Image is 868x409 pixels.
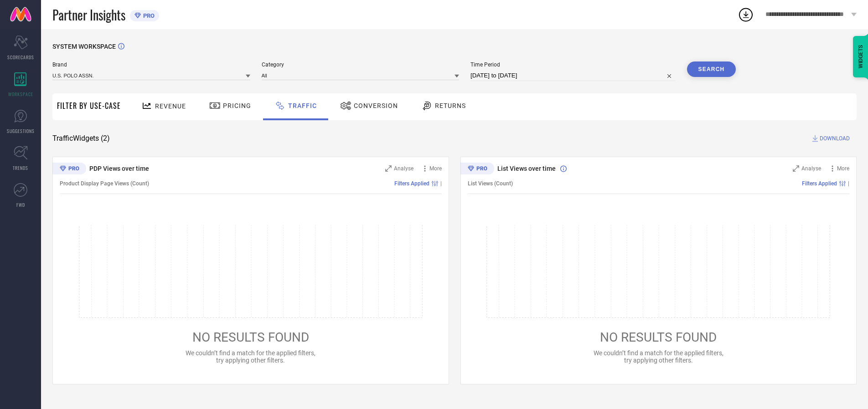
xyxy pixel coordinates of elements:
[57,100,121,111] span: Filter By Use-Case
[89,165,149,172] span: PDP Views over time
[497,165,556,172] span: List Views over time
[468,180,513,187] span: List Views (Count)
[802,180,837,187] span: Filters Applied
[186,349,315,364] span: We couldn’t find a match for the applied filters, try applying other filters.
[223,102,251,109] span: Pricing
[52,5,125,24] span: Partner Insights
[470,61,676,68] span: Time Period
[429,165,442,172] span: More
[288,102,317,109] span: Traffic
[155,102,186,110] span: Revenue
[192,330,309,345] span: NO RESULTS FOUND
[837,165,849,172] span: More
[16,201,25,208] span: FWD
[8,91,33,97] span: WORKSPACE
[793,165,799,172] svg: Zoom
[600,330,717,345] span: NO RESULTS FOUND
[470,70,676,81] input: Select time period
[52,134,110,143] span: Traffic Widgets ( 2 )
[394,180,429,187] span: Filters Applied
[354,102,398,109] span: Conversion
[7,128,35,134] span: SUGGESTIONS
[440,180,442,187] span: |
[594,349,723,364] span: We couldn’t find a match for the applied filters, try applying other filters.
[820,134,850,143] span: DOWNLOAD
[262,61,460,68] span: Category
[60,180,149,187] span: Product Display Page Views (Count)
[13,164,28,171] span: TRENDS
[52,61,250,68] span: Brand
[738,6,754,23] div: Open download list
[52,163,86,176] div: Premium
[394,165,413,172] span: Analyse
[801,165,821,172] span: Analyse
[460,163,494,176] div: Premium
[385,165,392,172] svg: Zoom
[687,61,736,77] button: Search
[141,12,155,19] span: PRO
[435,102,466,109] span: Returns
[7,54,34,61] span: SCORECARDS
[848,180,849,187] span: |
[52,43,116,50] span: SYSTEM WORKSPACE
